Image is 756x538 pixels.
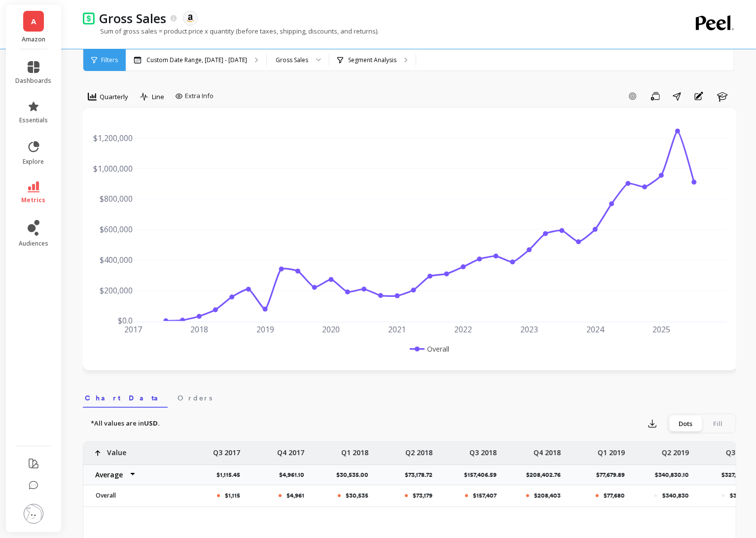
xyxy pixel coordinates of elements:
[186,14,195,23] img: api.amazon.svg
[90,492,176,500] p: Overall
[604,492,625,500] p: $77,680
[101,56,118,64] span: Filters
[276,55,308,65] div: Gross Sales
[702,416,734,431] div: Fill
[16,36,52,43] p: Amazon
[279,471,310,479] p: $4,961.10
[598,442,625,458] p: Q1 2019
[662,442,689,458] p: Q2 2019
[341,442,368,458] p: Q1 2018
[534,492,561,500] p: $208,403
[100,92,128,102] span: Quarterly
[526,471,567,479] p: $208,402.76
[100,10,167,27] p: Gross Sales
[287,492,304,500] p: $4,961
[91,419,160,429] p: *All values are in
[83,385,736,408] nav: Tabs
[405,471,438,479] p: $73,178.72
[469,442,497,458] p: Q3 2018
[107,442,126,458] p: Value
[146,56,247,64] p: Custom Date Range, [DATE] - [DATE]
[336,471,374,479] p: $30,535.00
[16,77,52,85] span: dashboards
[24,504,43,524] img: profile picture
[178,393,212,403] span: Orders
[31,16,36,27] span: A
[348,56,396,64] p: Segment Analysis
[464,471,503,479] p: $157,406.59
[413,492,432,500] p: $73,179
[346,492,368,500] p: $30,535
[596,471,631,479] p: $77,679.89
[225,492,240,500] p: $1,115
[655,471,695,479] p: $340,830.10
[85,393,166,403] span: Chart Data
[185,91,214,101] span: Extra Info
[22,196,46,204] span: metrics
[144,419,160,428] strong: USD.
[662,492,689,500] p: $340,830
[152,92,164,102] span: Line
[19,116,48,124] span: essentials
[726,442,753,458] p: Q3 2019
[473,492,497,500] p: $157,407
[23,158,44,166] span: explore
[669,416,702,431] div: Dots
[213,442,240,458] p: Q3 2017
[730,492,753,500] p: $327,196
[19,240,48,248] span: audiences
[277,442,304,458] p: Q4 2017
[405,442,432,458] p: Q2 2018
[83,27,379,36] p: Sum of gross sales = product price x quantity (before taxes, shipping, discounts, and returns).
[83,12,95,24] img: header icon
[534,442,561,458] p: Q4 2018
[216,471,246,479] p: $1,115.45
